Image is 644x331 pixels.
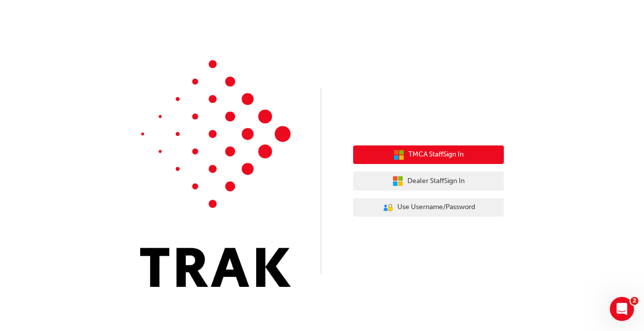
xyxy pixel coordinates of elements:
span: Dealer Staff Sign In [407,176,465,187]
button: Use Username/Password [353,198,504,217]
iframe: Intercom live chat [610,297,634,321]
span: Use Username/Password [397,202,475,213]
span: TMCA Staff Sign In [408,149,464,160]
img: Trak [140,60,291,287]
span: 2 [630,297,638,305]
button: TMCA StaffSign In [353,145,504,164]
button: Dealer StaffSign In [353,172,504,191]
